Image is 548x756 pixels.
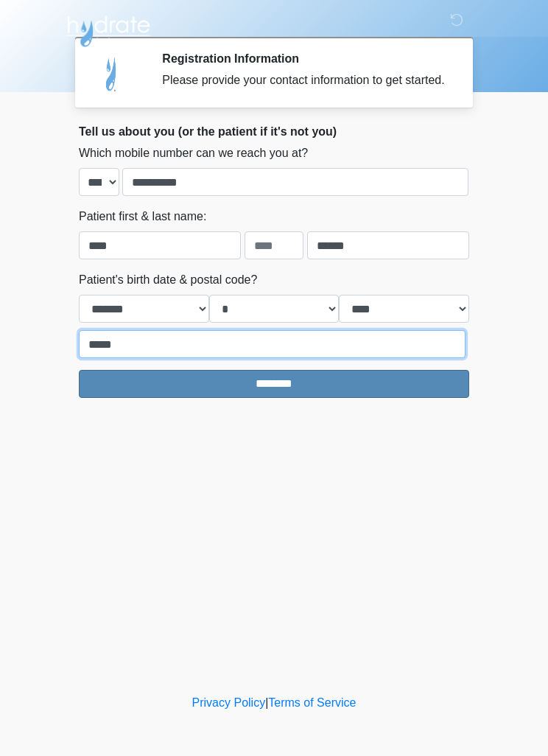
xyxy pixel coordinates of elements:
[79,208,206,225] label: Patient first & last name:
[192,696,266,709] a: Privacy Policy
[79,144,308,162] label: Which mobile number can we reach you at?
[268,696,356,709] a: Terms of Service
[64,11,152,48] img: Hydrate IV Bar - Scottsdale Logo
[90,52,134,96] img: Agent Avatar
[79,271,257,289] label: Patient's birth date & postal code?
[162,71,447,89] div: Please provide your contact information to get started.
[265,696,268,709] a: |
[79,125,469,139] h2: Tell us about you (or the patient if it's not you)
